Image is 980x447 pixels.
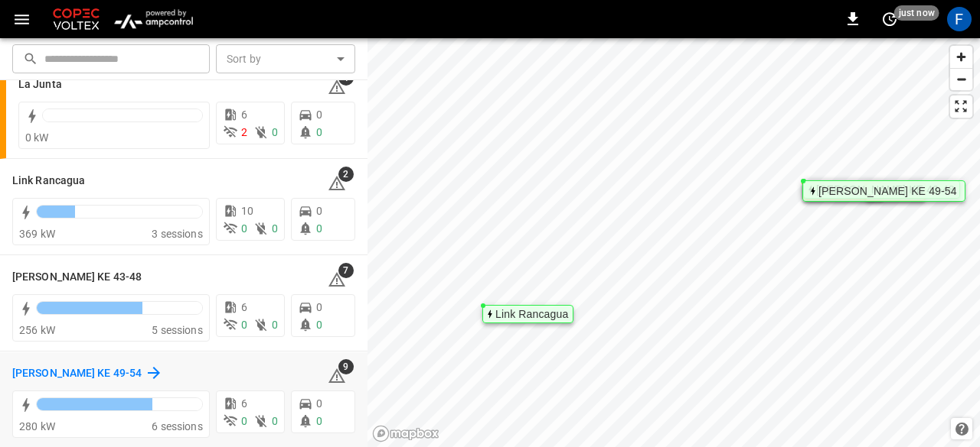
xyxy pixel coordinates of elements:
[241,126,247,138] span: 2
[272,415,278,427] span: 0
[19,420,55,432] span: 280 kW
[947,7,972,31] div: profile-icon
[482,305,573,323] div: Map marker
[372,425,439,442] a: Mapbox homepage
[818,186,957,196] div: [PERSON_NAME] KE 49-54
[316,126,322,138] span: 0
[338,167,354,182] span: 2
[12,365,142,382] h6: Loza Colon KE 49-54
[316,205,322,217] span: 0
[152,420,203,432] span: 6 sessions
[316,319,322,331] span: 0
[18,76,62,93] h6: La Junta
[950,68,972,90] button: Zoom out
[241,109,247,121] span: 6
[12,173,85,189] h6: Link Rancagua
[25,131,49,144] span: 0 kW
[272,222,278,235] span: 0
[152,228,203,240] span: 3 sessions
[950,46,972,68] button: Zoom in
[316,222,322,235] span: 0
[338,359,354,374] span: 9
[12,269,142,286] h6: Loza Colon KE 43-48
[316,301,322,313] span: 0
[50,5,103,34] img: Customer Logo
[19,324,55,336] span: 256 kW
[950,69,972,90] span: Zoom out
[109,5,198,34] img: ampcontrol.io logo
[316,415,322,427] span: 0
[272,319,278,331] span: 0
[316,397,322,410] span: 0
[241,319,247,331] span: 0
[241,222,247,235] span: 0
[241,397,247,410] span: 6
[495,309,568,319] div: Link Rancagua
[802,180,965,202] div: Map marker
[338,263,354,278] span: 7
[367,38,980,447] canvas: Map
[241,415,247,427] span: 0
[241,301,247,313] span: 6
[19,228,55,240] span: 369 kW
[316,109,322,121] span: 0
[272,126,278,138] span: 0
[152,324,203,336] span: 5 sessions
[241,205,253,217] span: 10
[894,5,939,21] span: just now
[877,7,902,31] button: set refresh interval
